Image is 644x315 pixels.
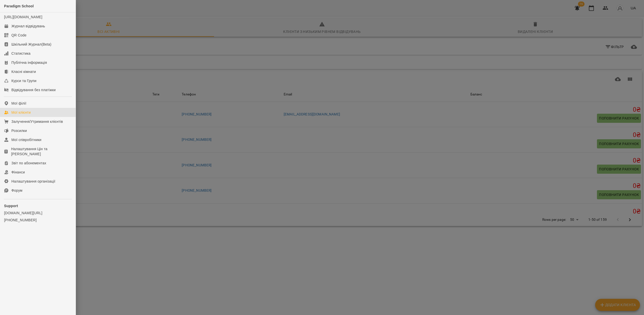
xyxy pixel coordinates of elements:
a: [DOMAIN_NAME][URL] [4,210,72,215]
div: Форум [11,188,23,193]
a: [URL][DOMAIN_NAME] [4,15,42,19]
div: Мої співробітники [11,137,41,142]
div: Налаштування організації [11,179,55,184]
div: Фінанси [11,170,25,175]
div: Шкільний Журнал(Beta) [11,42,51,47]
div: Розсилки [11,128,27,133]
a: [PHONE_NUMBER] [4,218,72,223]
div: Журнал відвідувань [11,24,45,29]
div: Класні кімнати [11,69,36,74]
div: Курси та Групи [11,78,36,83]
div: Залучення/Утримання клієнтів [11,119,63,124]
div: Звіт по абонементах [11,161,46,166]
div: Мої клієнти [11,110,31,115]
div: QR Code [11,33,27,38]
div: Мої філії [11,101,26,106]
span: Paradigm School [4,4,34,8]
div: Статистика [11,51,31,56]
div: Публічна інформація [11,60,47,65]
p: Support [4,203,72,208]
div: Налаштування Цін та [PERSON_NAME] [11,146,72,156]
div: Відвідування без платіжки [11,87,56,92]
